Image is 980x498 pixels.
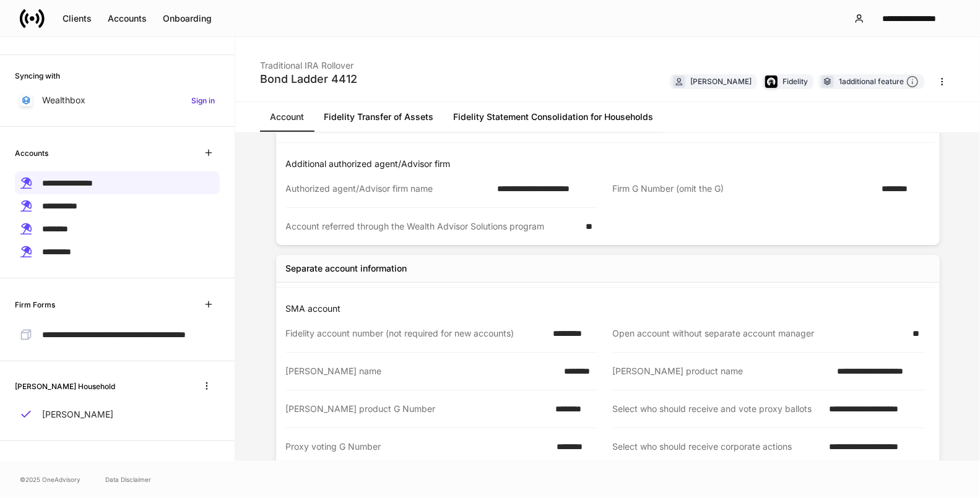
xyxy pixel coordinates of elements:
div: Onboarding [163,14,212,23]
h6: [PERSON_NAME] Household [15,380,115,392]
div: Fidelity [783,75,808,87]
div: Firm G Number (omit the G) [613,182,875,195]
div: Proxy voting G Number [286,440,550,453]
p: Wealthbox [42,94,85,106]
a: Fidelity Statement Consolidation for Households [443,102,663,132]
h6: Firm Forms [15,299,55,311]
a: Data Disclaimer [105,474,151,484]
div: Accounts [108,14,147,23]
div: Separate account information [286,262,407,275]
p: SMA account [286,303,935,315]
div: 1 additional feature [839,75,919,88]
h6: Accounts [15,147,48,159]
a: Account [260,102,314,132]
div: Fidelity account number (not required for new accounts) [286,327,545,340]
button: Accounts [100,9,155,28]
div: Traditional IRA Rollover [260,52,357,72]
button: Onboarding [155,9,220,28]
div: [PERSON_NAME] [690,75,752,87]
div: [PERSON_NAME] name [286,365,557,377]
h6: Syncing with [15,70,60,82]
div: Account referred through the Wealth Advisor Solutions program [286,220,579,233]
div: Select who should receive corporate actions [613,440,822,453]
p: Additional authorized agent/Advisor firm [286,158,935,170]
div: Authorized agent/Advisor firm name [286,182,490,195]
div: [PERSON_NAME] product G Number [286,403,549,415]
div: [PERSON_NAME] product name [613,365,830,377]
a: Fidelity Transfer of Assets [314,102,443,132]
a: WealthboxSign in [15,89,220,111]
span: © 2025 OneAdvisory [20,474,80,484]
a: [PERSON_NAME] [15,403,220,426]
div: Bond Ladder 4412 [260,72,357,87]
button: Clients [54,9,100,28]
h6: Sign in [191,95,215,106]
div: Clients [63,14,92,23]
p: [PERSON_NAME] [42,408,113,421]
div: Select who should receive and vote proxy ballots [613,403,822,415]
div: Open account without separate account manager [613,327,906,340]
